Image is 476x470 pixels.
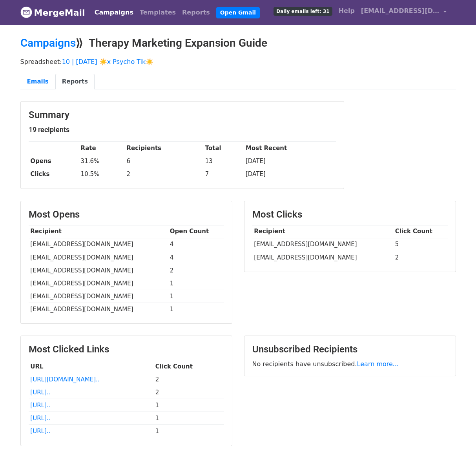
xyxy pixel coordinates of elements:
h3: Unsubscribed Recipients [252,344,448,355]
td: 7 [203,168,244,181]
a: [URL].. [30,428,50,435]
td: [DATE] [244,155,336,168]
th: Click Count [153,360,224,373]
td: 2 [153,373,224,386]
a: Emails [20,74,55,90]
a: [EMAIL_ADDRESS][DOMAIN_NAME] [358,3,450,22]
p: No recipients have unsubscribed. [252,360,448,368]
td: [EMAIL_ADDRESS][DOMAIN_NAME] [29,264,168,277]
td: [DATE] [244,168,336,181]
th: URL [29,360,153,373]
a: Reports [179,5,213,20]
iframe: Chat Widget [437,432,476,470]
span: Daily emails left: 31 [274,7,332,16]
th: Click Count [393,225,448,238]
a: Templates [137,5,179,20]
td: [EMAIL_ADDRESS][DOMAIN_NAME] [29,277,168,290]
th: Most Recent [244,142,336,155]
h3: Most Clicks [252,209,448,220]
span: [EMAIL_ADDRESS][DOMAIN_NAME] [361,6,440,16]
a: Learn more... [357,360,399,368]
a: [URL].. [30,389,50,396]
h5: 19 recipients [29,125,336,134]
td: 1 [168,290,224,303]
td: 1 [168,277,224,290]
a: [URL].. [30,402,50,409]
h3: Most Opens [29,209,224,220]
td: 2 [393,251,448,264]
th: Total [203,142,244,155]
td: [EMAIL_ADDRESS][DOMAIN_NAME] [252,238,393,251]
td: [EMAIL_ADDRESS][DOMAIN_NAME] [29,290,168,303]
h3: Most Clicked Links [29,344,224,355]
td: 2 [125,168,203,181]
a: 10 | [DATE] ☀️x Psycho Tik☀️ [62,58,154,65]
th: Recipient [252,225,393,238]
th: Open Count [168,225,224,238]
a: Reports [55,74,95,90]
td: [EMAIL_ADDRESS][DOMAIN_NAME] [29,303,168,316]
td: 1 [153,399,224,412]
a: Help [336,3,358,19]
td: 1 [153,425,224,438]
td: [EMAIL_ADDRESS][DOMAIN_NAME] [252,251,393,264]
td: 2 [168,264,224,277]
td: 2 [153,386,224,399]
h3: Summary [29,109,336,121]
th: Rate [79,142,125,155]
td: 13 [203,155,244,168]
th: Recipient [29,225,168,238]
p: Spreadsheet: [20,58,456,66]
td: 10.5% [79,168,125,181]
a: [URL].. [30,415,50,422]
td: 1 [153,412,224,425]
td: 6 [125,155,203,168]
a: MergeMail [20,4,85,21]
td: [EMAIL_ADDRESS][DOMAIN_NAME] [29,238,168,251]
a: [URL][DOMAIN_NAME].. [30,376,99,383]
th: Opens [29,155,79,168]
td: 4 [168,238,224,251]
h2: ⟫ Therapy Marketing Expansion Guide [20,36,456,50]
td: [EMAIL_ADDRESS][DOMAIN_NAME] [29,251,168,264]
td: 4 [168,251,224,264]
th: Recipients [125,142,203,155]
a: Campaigns [91,5,137,20]
th: Clicks [29,168,79,181]
td: 31.6% [79,155,125,168]
td: 5 [393,238,448,251]
td: 1 [168,303,224,316]
a: Campaigns [20,36,76,49]
a: Daily emails left: 31 [270,3,335,19]
img: MergeMail logo [20,6,32,18]
a: Open Gmail [216,7,260,18]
